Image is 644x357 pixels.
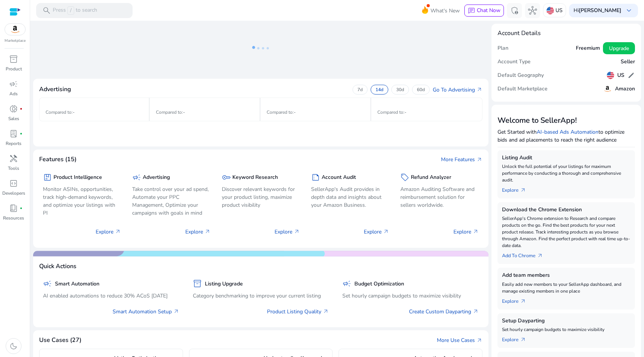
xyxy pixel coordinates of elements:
span: lab_profile [9,129,18,138]
span: fiber_manual_record [20,107,23,110]
span: campaign [342,279,351,288]
span: arrow_outward [323,308,329,314]
span: hub [528,6,537,15]
span: arrow_outward [476,87,482,93]
span: chat [468,7,475,15]
span: admin_panel_settings [510,6,519,15]
p: AI enabled automations to reduce 30% ACoS [DATE] [43,292,179,300]
p: Hi [574,8,621,13]
p: Product [6,66,22,72]
span: inventory_2 [9,55,18,64]
span: arrow_outward [173,308,179,314]
img: amazon.svg [5,24,25,35]
span: edit [627,72,635,79]
h5: Account Audit [322,174,356,181]
h5: Download the Chrome Extension [502,207,631,213]
h3: Welcome to SellerApp! [497,116,635,125]
span: - [404,109,406,115]
span: arrow_outward [473,308,479,314]
h5: Default Geography [497,72,544,79]
p: 7d [357,87,363,93]
span: code_blocks [9,179,18,188]
h5: Plan [497,45,508,52]
h5: Seller [621,59,635,65]
span: search [42,6,51,15]
p: Compared to : [267,109,364,116]
span: arrow_outward [473,229,479,235]
span: - [294,109,296,115]
span: fiber_manual_record [20,207,23,210]
p: Explore [364,228,389,236]
p: Compared to : [46,109,143,116]
p: Monitor ASINs, opportunities, track high-demand keywords, and optimize your listings with PI [43,185,121,217]
a: More Use Casesarrow_outward [437,336,482,344]
h5: Freemium [576,45,600,52]
p: Ads [9,90,18,97]
a: Create Custom Dayparting [409,308,479,316]
p: Set hourly campaign budgets to maximize visibility [342,292,479,300]
span: dark_mode [9,342,18,351]
span: arrow_outward [383,229,389,235]
span: inventory_2 [193,279,202,288]
h4: Advertising [39,86,71,93]
button: admin_panel_settings [507,3,522,18]
span: Upgrade [609,44,629,52]
span: - [183,109,185,115]
p: Developers [2,190,25,197]
span: - [73,109,75,115]
h5: Default Marketplace [497,86,548,92]
img: amazon.svg [603,84,612,93]
a: Go To Advertisingarrow_outward [433,86,482,94]
a: Explorearrow_outward [502,294,532,305]
a: AI-based Ads Automation [537,128,598,136]
p: Discover relevant keywords for your product listing, maximize product visibility [222,185,300,209]
span: handyman [9,154,18,163]
p: Category benchmarking to improve your current listing [193,292,329,300]
span: arrow_outward [537,253,543,259]
span: campaign [9,79,18,88]
h4: Features (15) [39,156,76,163]
span: arrow_outward [294,229,300,235]
h5: Account Type [497,59,531,65]
p: Unlock the full potential of your listings for maximum performance by conducting a thorough and c... [502,163,631,183]
p: Resources [3,215,24,221]
img: us.svg [607,72,614,79]
h5: Listing Upgrade [205,281,243,287]
p: Press to search [53,6,97,15]
p: Tools [8,165,19,172]
h5: Amazon [615,86,635,92]
p: Take control over your ad spend, Automate your PPC Management, Optimize your campaigns with goals... [132,185,210,217]
h5: Setup Dayparting [502,318,631,324]
b: [PERSON_NAME] [579,7,621,14]
span: book_4 [9,204,18,213]
p: Explore [453,228,479,236]
p: Sales [8,115,19,122]
span: arrow_outward [520,337,526,343]
h5: Listing Audit [502,155,631,161]
h4: Use Cases (27) [39,337,81,344]
span: key [222,173,231,182]
button: chatChat Now [464,5,504,17]
p: Amazon Auditing Software and reimbursement solution for sellers worldwide. [400,185,478,209]
p: US [555,4,563,17]
h5: Keyword Research [232,174,278,181]
h5: Smart Automation [55,281,99,287]
h4: Account Details [497,30,541,37]
span: campaign [132,173,141,182]
p: 60d [417,87,425,93]
span: / [67,6,74,15]
p: Reports [6,140,21,147]
a: More Featuresarrow_outward [441,156,482,163]
span: arrow_outward [204,229,211,235]
a: Smart Automation Setup [113,308,179,316]
span: donut_small [9,104,18,113]
span: arrow_outward [520,187,526,193]
span: fiber_manual_record [20,132,23,135]
p: Compared to : [156,109,253,116]
p: Explore [185,228,211,236]
span: keyboard_arrow_down [624,6,633,15]
a: Explorearrow_outward [502,333,532,343]
h4: Quick Actions [39,263,76,270]
img: us.svg [546,7,554,14]
span: What's New [430,4,460,17]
